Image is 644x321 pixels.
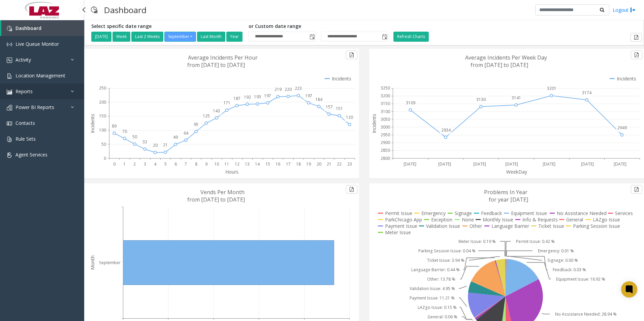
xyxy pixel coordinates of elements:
text: 3050 [381,116,390,122]
text: [DATE] [543,161,555,167]
text: 10 [214,161,219,167]
img: logout [630,6,636,13]
text: 17 [286,161,291,167]
img: 'icon' [7,152,12,158]
text: Other: 13.78 % [427,276,455,282]
text: 13 [245,161,250,167]
text: [DATE] [438,161,451,167]
button: Export to pdf [631,33,642,42]
text: 2934 [441,127,451,133]
span: Contacts [15,120,35,126]
text: 184 [315,97,323,102]
text: 2950 [381,132,390,138]
text: LAZgo Issue: 0.15 % [418,305,457,310]
text: 89 [112,123,117,129]
text: 120 [346,114,353,120]
text: 193 [254,94,261,100]
button: Week [112,32,130,42]
text: [DATE] [473,161,486,167]
text: 20 [317,161,321,167]
span: Reports [15,88,33,95]
text: Validation Issue: 4.95 % [410,286,455,291]
span: Live Queue Monitor [15,41,59,47]
text: 9 [205,161,207,167]
text: 220 [285,86,292,92]
text: 3250 [381,85,390,91]
text: Signage: 0.00 % [547,257,578,263]
button: Last Month [197,32,225,42]
text: 15 [265,161,270,167]
text: 3141 [512,95,521,101]
text: 192 [244,94,251,100]
span: Power BI Reports [15,104,54,110]
text: 197 [264,93,271,99]
text: 49 [173,134,178,140]
button: Export to pdf [346,185,357,194]
text: 16 [276,161,280,167]
text: 0 [104,155,106,161]
img: 'icon' [7,58,12,63]
button: [DATE] [91,32,111,42]
span: Location Management [15,72,65,79]
text: September [99,260,121,265]
text: Permit Issue: 0.42 % [516,239,555,244]
span: Agent Services [15,151,47,158]
img: 'icon' [7,42,12,47]
text: Month [89,255,96,270]
text: Incidents [89,114,96,133]
text: Parking Session Issue: 0.04 % [418,248,476,254]
text: 1 [123,161,126,167]
text: 3150 [381,101,390,106]
button: September [164,32,196,42]
text: 3100 [381,109,390,114]
span: Toggle popup [308,32,316,41]
text: 18 [296,161,301,167]
text: 21 [327,161,331,167]
h3: Dashboard [101,2,150,18]
text: 3109 [406,100,415,106]
img: 'icon' [7,105,12,110]
button: Last 2 Weeks [131,32,163,42]
button: Export to pdf [346,50,357,59]
text: 219 [275,86,282,92]
text: 70 [122,129,127,134]
text: 3 [144,161,146,167]
text: 3201 [547,85,556,91]
text: 21 [163,142,168,148]
text: Average Incidents Per Hour [188,54,258,61]
text: 5 [164,161,167,167]
text: Payment Issue: 11.21 % [410,295,455,301]
text: 20 [153,142,158,148]
text: 11 [224,161,229,167]
text: 23 [347,161,352,167]
a: Logout [613,6,636,13]
text: 6 [174,161,177,167]
text: [DATE] [404,161,416,167]
h5: Select specific date range [91,24,244,29]
text: Feedback: 0.03 % [553,267,586,273]
button: Refresh Charts [393,32,429,42]
text: 64 [184,130,189,136]
text: Equipment Issue: 16.92 % [556,276,605,282]
text: 3174 [582,90,592,96]
text: 3130 [476,97,486,102]
text: Hours [225,169,238,175]
text: 2949 [617,125,627,131]
button: Export to pdf [631,185,642,194]
img: 'icon' [7,121,12,126]
text: 197 [305,93,312,99]
text: 4 [154,161,157,167]
text: 22 [337,161,342,167]
text: Language Barrier: 0.44 % [411,267,460,273]
span: Rule Sets [15,136,36,142]
text: 3200 [381,93,390,99]
img: 'icon' [7,26,12,31]
text: 200 [99,99,106,105]
text: 223 [295,85,302,91]
text: Vends Per Month [200,188,245,196]
text: 187 [233,96,240,101]
button: Year [226,32,243,42]
text: 8 [195,161,197,167]
text: 3000 [381,124,390,130]
span: Toggle popup [381,32,388,41]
